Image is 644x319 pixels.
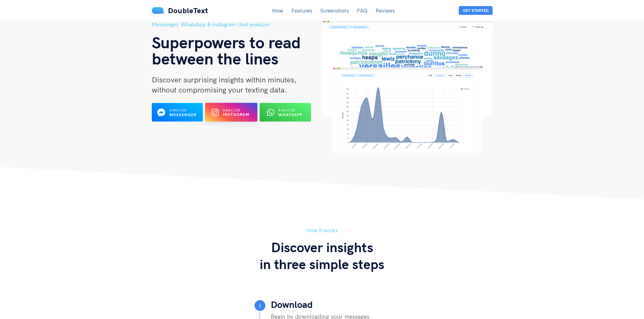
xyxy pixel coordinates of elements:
b: Messenger [169,112,196,117]
button: Analyze Instagram [205,103,258,122]
h5: How it works [152,226,493,235]
span: between the lines [152,48,279,69]
img: hero [322,20,493,153]
a: Features [291,7,312,14]
span: Superpowers to read [152,32,301,52]
button: Analyze WhatsApp [260,103,311,122]
span: Analyze [223,108,240,112]
a: Screenshots [320,7,349,14]
a: Analyze Instagram [206,112,257,118]
h5: Messenger, WhatsApp & Instagram chat analyzer [152,20,322,29]
b: WhatsApp [278,112,303,117]
button: Analyze Messenger [152,103,203,122]
h4: Download [271,299,313,310]
a: FAQ [357,7,367,14]
img: mS3x8y1f88AAAAABJRU5ErkJggg== [152,7,165,14]
b: Instagram [223,112,250,117]
span: 1 [259,300,261,311]
a: Analyze WhatsApp [260,112,311,118]
span: Analyze [278,108,295,112]
button: Get Started [459,6,493,15]
span: Discover surprising insights within minutes, [152,75,296,84]
span: Analyze [169,108,187,112]
span: without compromising your texting data. [152,85,287,95]
span: DoubleText [168,6,208,15]
a: How [272,7,283,14]
a: DoubleText [152,6,208,15]
h3: Discover insights in three simple steps [152,239,493,272]
a: Reviews [376,7,395,14]
a: Analyze Messenger [152,112,203,118]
